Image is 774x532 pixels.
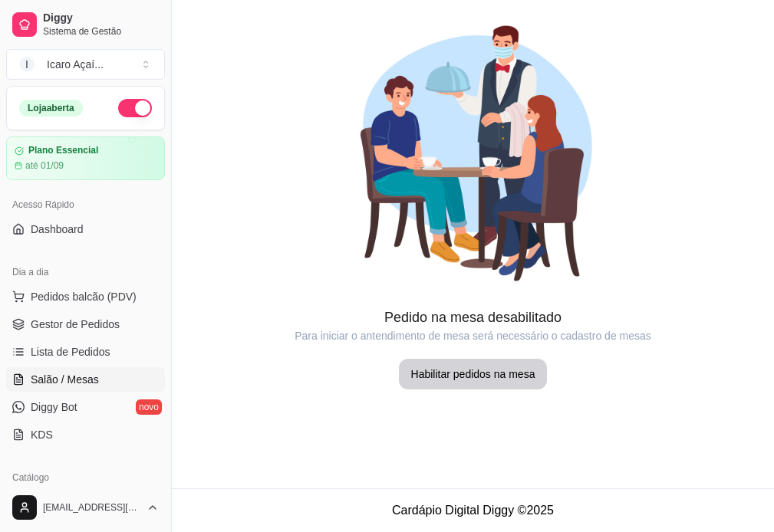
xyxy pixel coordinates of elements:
a: Diggy Botnovo [6,395,165,419]
a: Dashboard [6,217,165,241]
button: [EMAIL_ADDRESS][DOMAIN_NAME] [6,489,165,526]
button: Select a team [6,49,165,80]
article: Pedido na mesa desabilitado [172,307,774,328]
span: Gestor de Pedidos [31,317,120,332]
span: Sistema de Gestão [43,25,159,38]
button: Alterar Status [118,99,152,117]
a: Salão / Mesas [6,367,165,392]
footer: Cardápio Digital Diggy © 2025 [172,488,774,532]
span: I [19,57,35,72]
a: Plano Essencialaté 01/09 [6,136,165,180]
span: [EMAIL_ADDRESS][DOMAIN_NAME] [43,501,140,514]
span: Dashboard [31,222,84,237]
a: DiggySistema de Gestão [6,6,165,43]
div: Catálogo [6,465,165,490]
div: Acesso Rápido [6,192,165,217]
span: KDS [31,427,53,442]
span: Pedidos balcão (PDV) [31,289,137,304]
span: Diggy [43,11,159,25]
a: Gestor de Pedidos [6,312,165,337]
button: Pedidos balcão (PDV) [6,284,165,309]
a: Lista de Pedidos [6,340,165,364]
button: Habilitar pedidos na mesa [399,359,548,389]
span: Lista de Pedidos [31,344,110,360]
div: Loja aberta [19,100,83,117]
div: Icaro Açaí ... [47,57,104,72]
span: Salão / Mesas [31,372,99,387]
div: Dia a dia [6,260,165,284]
article: até 01/09 [25,159,64,172]
a: KDS [6,422,165,447]
span: Diggy Bot [31,399,77,415]
article: Plano Essencial [28,145,98,156]
article: Para iniciar o antendimento de mesa será necessário o cadastro de mesas [172,328,774,343]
